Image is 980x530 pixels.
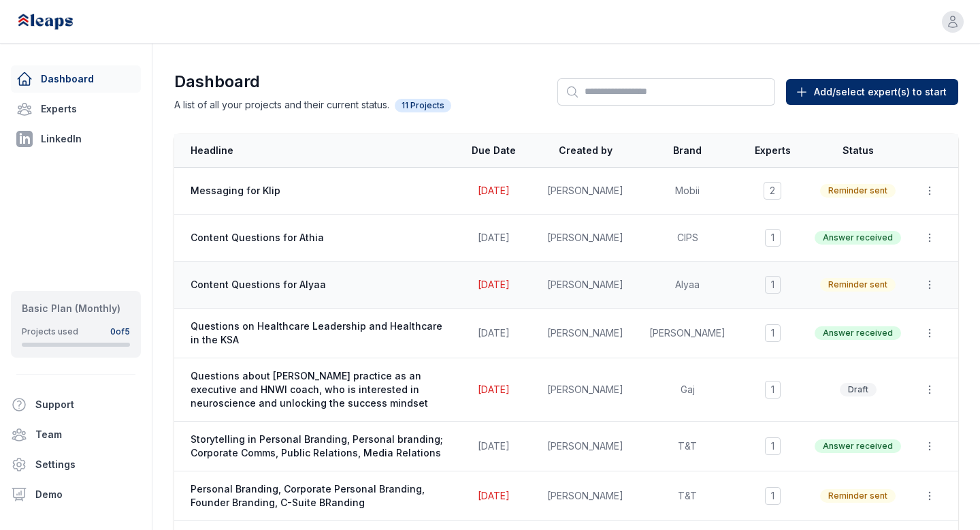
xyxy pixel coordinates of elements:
div: Basic Plan (Monthly) [22,302,130,315]
th: Created by [534,134,636,168]
span: Answer received [815,439,901,453]
div: 0 of 5 [110,326,130,337]
span: [DATE] [478,440,510,452]
span: Personal Branding, Corporate Personal Branding, Founder Branding, C-Suite BRanding [191,482,444,510]
span: 1 [765,324,781,342]
a: LinkedIn [11,125,141,153]
span: [DATE] [478,384,510,395]
td: [PERSON_NAME] [534,422,636,471]
button: Add/select expert(s) to start [786,79,958,105]
td: Gaj [636,358,738,422]
span: [DATE] [478,232,510,243]
td: Alyaa [636,262,738,309]
a: Dashboard [11,65,141,93]
span: 1 [765,487,781,505]
span: Reminder sent [820,278,896,292]
a: Demo [5,481,146,508]
span: 1 [765,229,781,247]
th: Status [806,134,909,168]
td: [PERSON_NAME] [534,262,636,309]
h1: Dashboard [174,71,514,93]
td: [PERSON_NAME] [534,215,636,262]
span: 1 [765,437,781,455]
span: 1 [765,276,781,294]
td: [PERSON_NAME] [534,358,636,422]
span: 1 [765,381,781,399]
span: Answer received [815,231,901,245]
th: Experts [738,134,806,168]
td: [PERSON_NAME] [534,168,636,215]
span: Draft [840,383,877,396]
span: [DATE] [478,279,510,290]
a: Team [5,421,146,448]
span: Messaging for Klip [191,184,444,198]
p: A list of all your projects and their current status. [174,98,514,112]
td: CIPS [636,215,738,262]
td: Mobii [636,168,738,215]
span: Content Questions for Alyaa [191,278,444,292]
td: T&T [636,471,738,521]
span: Add/select expert(s) to start [814,85,947,99]
span: Content Questions for Athia [191,231,444,245]
div: Projects used [22,326,78,337]
td: [PERSON_NAME] [534,471,636,521]
th: Headline [174,134,453,168]
a: Settings [5,451,146,478]
th: Due Date [453,134,534,168]
span: Answer received [815,326,901,340]
span: 2 [764,182,781,200]
span: Reminder sent [820,489,896,503]
span: [DATE] [478,490,510,501]
a: Experts [11,95,141,123]
td: T&T [636,422,738,471]
span: Questions about [PERSON_NAME] practice as an executive and HNWI coach, who is interested in neuro... [191,369,444,410]
button: Support [5,391,135,418]
span: Storytelling in Personal Branding, Personal branding; Corporate Comms, Public Relations, Media Re... [191,433,444,460]
span: Questions on Healthcare Leadership and Healthcare in the KSA [191,319,444,347]
td: [PERSON_NAME] [534,309,636,358]
img: Leaps [16,7,103,37]
td: [PERSON_NAME] [636,309,738,358]
th: Brand [636,134,738,168]
span: 11 Projects [395,99,451,112]
span: Reminder sent [820,184,896,198]
span: [DATE] [478,327,510,339]
span: [DATE] [478,185,510,196]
